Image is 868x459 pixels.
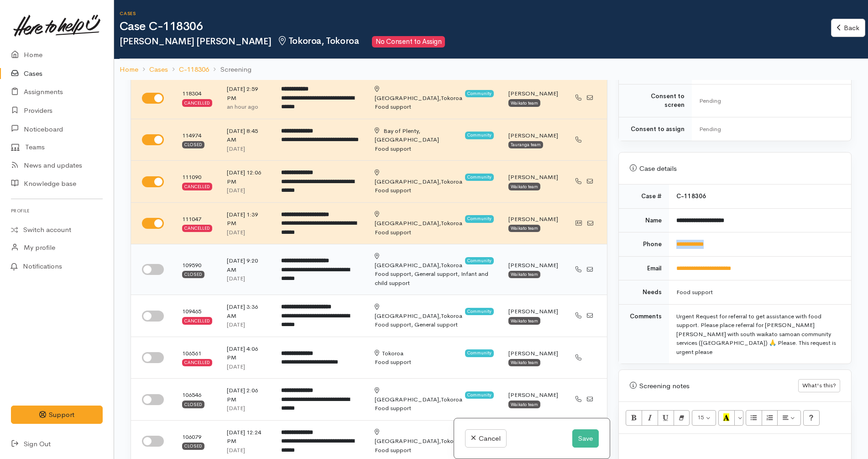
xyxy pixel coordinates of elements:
b: C-118306 [676,192,706,200]
div: Tokoroa [375,168,462,186]
td: 109465 [175,295,220,337]
div: Tokoroa [375,210,462,228]
td: Comments [619,304,669,364]
span: Tokoroa, Tokoroa [277,35,359,47]
td: 118304 [175,77,220,119]
div: [DATE] 8:45 AM [227,127,267,144]
div: Tokoroa [375,428,462,446]
button: Support [11,406,103,424]
div: [DATE] 2:59 PM [227,84,267,102]
time: [DATE] [227,186,245,194]
a: Back [831,19,865,37]
h6: Cases [120,11,831,16]
div: [DATE] 2:06 PM [227,386,267,404]
div: Closed [182,141,204,148]
div: [PERSON_NAME] [508,131,558,140]
button: Underline (CTRL+U) [658,410,674,426]
time: an hour ago [227,103,258,111]
div: Closed [182,443,204,450]
div: [GEOGRAPHIC_DATA] [375,127,462,144]
div: Screening notes [630,381,798,391]
time: [DATE] [227,404,245,412]
td: 114974 [175,119,220,161]
button: Remove Font Style (CTRL+\) [674,410,690,426]
span: Community [465,391,494,399]
td: 111047 [175,202,220,244]
div: Food support [375,358,494,367]
div: Food support [375,228,494,237]
div: Case details [630,164,840,174]
span: [GEOGRAPHIC_DATA], [375,261,441,269]
div: Waikato team [508,271,540,278]
div: Waikato team [508,401,540,408]
div: [DATE] 1:39 PM [227,210,267,228]
div: [PERSON_NAME] [508,173,558,182]
div: Waikato team [508,225,540,232]
h1: Case C-118306 [120,20,831,33]
span: Community [465,257,494,264]
div: Tokoroa [375,386,462,404]
button: Font Size [692,410,716,426]
div: [DATE] 4:06 PM [227,344,267,362]
div: [PERSON_NAME] [508,89,558,98]
h2: [PERSON_NAME] [PERSON_NAME] [120,36,831,47]
div: Waikato team [508,99,540,106]
div: Food support, General support [375,320,494,329]
div: [PERSON_NAME] [508,307,558,316]
td: Name [619,208,669,232]
td: 106561 [175,337,220,379]
div: Cancelled [182,99,212,106]
td: 111090 [175,161,220,203]
button: Recent Color [718,410,735,426]
div: [PERSON_NAME] [508,349,558,358]
div: Pending [699,125,840,134]
span: No Consent to Assign [372,36,445,47]
span: [GEOGRAPHIC_DATA], [375,396,441,403]
td: Case # [619,185,669,208]
td: Consent to assign [619,117,692,141]
button: Italic (CTRL+I) [642,410,658,426]
span: [GEOGRAPHIC_DATA], [375,219,441,227]
div: Waikato team [508,317,540,324]
span: Community [465,215,494,222]
time: [DATE] [227,145,245,153]
span: 15 [697,413,704,421]
span: Community [465,132,494,139]
div: Tokoroa [375,252,462,269]
time: [DATE] [227,274,245,282]
td: Consent to screen [619,84,692,117]
a: C-118306 [179,64,209,75]
a: Cancel [465,429,507,448]
td: Phone [619,232,669,257]
div: [PERSON_NAME] [508,390,558,400]
span: Community [465,174,494,181]
time: [DATE] [227,363,245,370]
time: [DATE] [227,321,245,328]
div: [DATE] 12:24 PM [227,428,267,446]
button: Help [803,410,820,426]
div: Waikato team [508,359,540,366]
button: More Color [734,410,743,426]
div: Cancelled [182,183,212,190]
div: Food support [375,102,494,111]
div: Cancelled [182,317,212,324]
div: Food support [676,288,840,297]
div: Cancelled [182,359,212,366]
span: Bay of Plenty, [383,127,420,135]
button: Unordered list (CTRL+SHIFT+NUM7) [746,410,762,426]
div: Tauranga team [508,141,543,148]
button: Save [572,429,599,448]
td: 106546 [175,379,220,421]
h6: Profile [11,205,103,217]
button: Paragraph [777,410,801,426]
time: [DATE] [227,446,245,454]
time: [DATE] [227,228,245,236]
div: Food support [375,144,494,153]
span: Community [465,90,494,97]
button: Ordered list (CTRL+SHIFT+NUM8) [762,410,778,426]
div: Urgent Request for referral to get assistance with food support. Please place referral for [PERSO... [676,312,840,357]
div: Closed [182,401,204,408]
a: Cases [149,64,168,75]
button: Bold (CTRL+B) [626,410,642,426]
span: [GEOGRAPHIC_DATA], [375,94,441,102]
